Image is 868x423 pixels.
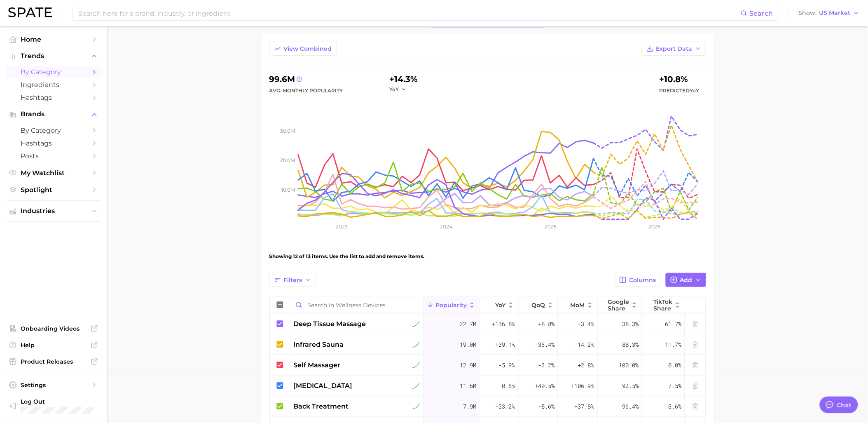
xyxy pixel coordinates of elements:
span: -5.9% [499,360,515,370]
img: sustained riser [412,362,420,369]
span: Export Data [656,45,693,52]
img: sustained riser [412,382,420,390]
a: Settings [7,379,101,391]
span: YoY [495,302,505,308]
span: Ingredients [21,81,87,89]
span: +8.8% [538,319,555,329]
button: infrared saunasustained riser19.0m+39.1%-36.4%-14.2%88.3%11.7% [270,334,706,355]
a: Product Releases [7,355,101,368]
span: Brands [21,110,87,118]
span: Product Releases [21,358,87,365]
tspan: 10.0m [281,187,295,193]
span: Posts [21,152,87,160]
span: US Market [819,11,851,15]
button: Google Share [598,297,642,313]
span: self massager [294,360,341,370]
span: -2.2% [538,360,555,370]
span: -3.4% [578,319,594,329]
span: YoY [389,86,399,93]
span: TikTok Share [653,298,672,312]
span: back treatment [294,402,349,411]
span: 92.5% [622,381,639,391]
span: Columns [629,277,656,284]
span: Hashtags [21,139,87,147]
span: Help [21,341,87,349]
div: Avg. Monthly Popularity [269,86,343,96]
div: 99.6m [269,73,343,86]
span: Google Share [608,298,629,312]
span: by Category [21,68,87,76]
a: Log out. Currently logged in with e-mail pryan@sharkninja.com. [7,395,101,416]
span: +37.8% [575,402,594,411]
span: deep tissue massage [294,319,366,329]
span: infrared sauna [294,340,344,350]
span: 7.9m [463,402,476,411]
span: Industries [21,207,87,215]
span: 12.9m [460,360,476,370]
div: Showing 12 of 13 items. Use the list to add and remove items. [269,245,706,268]
span: 7.5% [669,381,682,391]
span: 0.0% [669,360,682,370]
span: View Combined [284,45,332,52]
span: Show [799,11,817,15]
span: 22.7m [460,319,476,329]
span: Filters [284,277,302,284]
span: [MEDICAL_DATA] [294,381,353,391]
span: 3.6% [669,402,682,411]
img: sustained riser [412,341,420,348]
button: Trends [7,50,101,62]
button: MoM [558,297,598,313]
span: by Category [21,127,87,134]
span: 100.0% [619,360,639,370]
button: TikTok Share [642,297,685,313]
span: 61.7% [665,319,682,329]
span: 11.6m [460,381,476,391]
span: Trends [21,52,87,60]
img: SPATE [8,7,52,17]
div: +14.3% [389,73,418,86]
button: back treatmentsustained riser7.9m-33.2%-5.6%+37.8%96.4%3.6% [270,396,706,417]
span: -14.2% [575,340,594,350]
tspan: 20.0m [280,157,295,163]
input: Search here for a brand, industry, or ingredient [77,6,741,20]
span: Onboarding Videos [21,325,87,332]
div: +10.8% [660,73,700,86]
span: MoM [570,302,585,308]
span: +39.1% [496,340,515,350]
span: -0.6% [499,381,515,391]
span: Add [680,277,693,284]
span: Popularity [435,302,467,308]
button: View Combined [269,42,337,56]
span: 38.3% [622,319,639,329]
button: Industries [7,205,101,217]
button: YoY [389,86,407,93]
button: self massagersustained riser12.9m-5.9%-2.2%+2.8%100.0%0.0% [270,355,706,376]
a: by Category [7,66,101,78]
input: Search in Wellness Devices [290,297,423,313]
span: +40.5% [535,381,555,391]
span: -5.6% [538,402,555,411]
span: Predicted [660,86,700,96]
tspan: 30.0m [280,128,295,134]
a: Help [7,339,101,351]
button: YoY [480,297,518,313]
span: -33.2% [496,402,515,411]
a: Ingredients [7,78,101,91]
button: Add [666,273,706,287]
span: YoY [690,87,700,94]
span: 88.3% [622,340,639,350]
span: +136.8% [492,319,515,329]
span: +106.9% [571,381,594,391]
a: Spotlight [7,183,101,196]
span: 19.0m [460,340,476,350]
button: Brands [7,108,101,120]
button: Filters [269,273,316,287]
button: [MEDICAL_DATA]sustained riser11.6m-0.6%+40.5%+106.9%92.5%7.5% [270,376,706,396]
tspan: 2026 [648,223,660,230]
a: Onboarding Videos [7,322,101,335]
span: QoQ [531,302,545,308]
a: Hashtags [7,137,101,150]
button: ShowUS Market [797,8,862,19]
span: Home [21,35,87,43]
a: by Category [7,124,101,137]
